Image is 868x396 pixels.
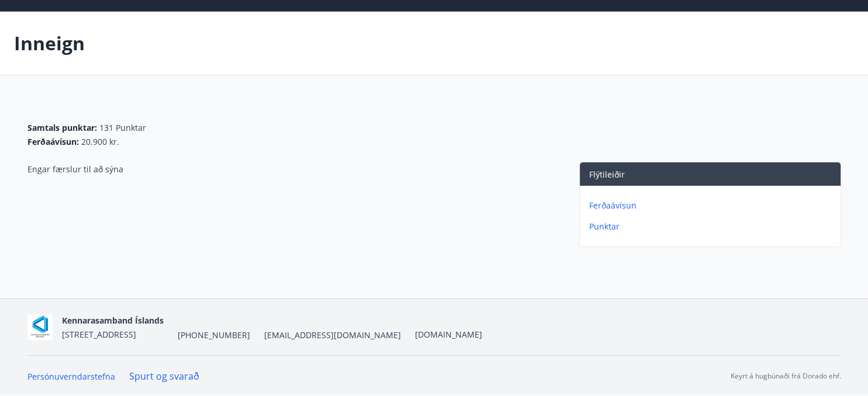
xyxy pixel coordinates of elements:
a: [DOMAIN_NAME] [415,329,482,340]
span: [STREET_ADDRESS] [62,329,136,340]
span: Flýtileiðir [589,169,625,180]
span: Samtals punktar : [27,122,97,134]
p: Ferðaávísun [589,200,836,211]
span: [PHONE_NUMBER] [178,329,250,341]
a: Persónuverndarstefna [27,371,115,382]
a: Spurt og svarað [129,370,199,383]
span: 20.900 kr. [81,136,119,148]
span: [EMAIL_ADDRESS][DOMAIN_NAME] [264,329,401,341]
span: Kennarasamband Íslands [62,315,164,326]
p: Keyrt á hugbúnaði frá Dorado ehf. [731,371,841,381]
span: Engar færslur til að sýna [27,164,123,175]
img: AOgasd1zjyUWmx8qB2GFbzp2J0ZxtdVPFY0E662R.png [27,315,53,340]
span: 131 Punktar [99,122,146,134]
p: Punktar [589,221,836,232]
span: Ferðaávísun : [27,136,79,148]
p: Inneign [14,30,85,56]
